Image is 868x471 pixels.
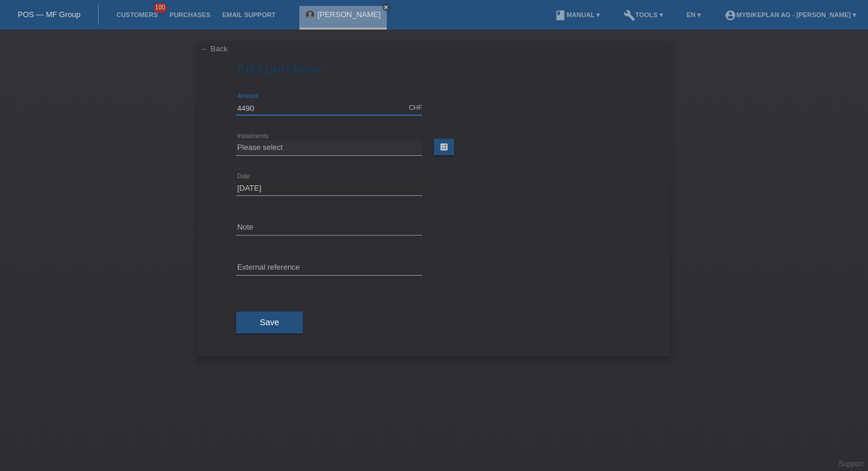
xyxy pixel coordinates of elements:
a: POS — MF Group [18,10,80,19]
a: [PERSON_NAME] [318,10,381,19]
a: bookManual ▾ [549,11,606,18]
a: ← Back [201,44,228,53]
a: EN ▾ [681,11,707,18]
span: 100 [154,3,168,13]
a: account_circleMybikeplan AG - [PERSON_NAME] ▾ [719,11,862,18]
a: Customers [110,11,164,18]
a: calculate [434,139,454,155]
a: Purchases [164,11,216,18]
i: account_circle [725,9,736,21]
h1: Add purchase [236,61,632,76]
i: close [383,4,389,10]
a: Email Support [216,11,281,18]
i: book [554,9,566,21]
a: close [382,3,390,11]
i: calculate [439,142,449,152]
i: build [624,9,635,21]
div: CHF [409,104,422,111]
button: Save [236,312,303,334]
a: buildTools ▾ [618,11,669,18]
a: Support [838,460,863,468]
span: Save [260,318,279,327]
